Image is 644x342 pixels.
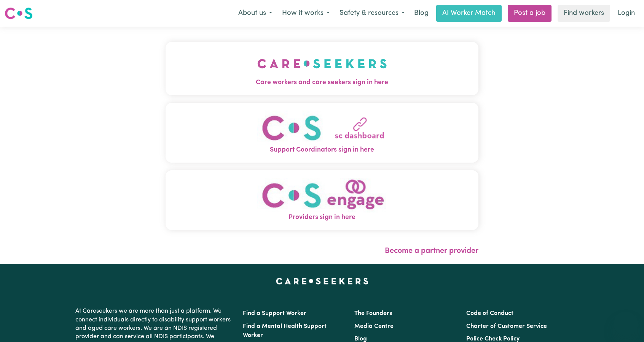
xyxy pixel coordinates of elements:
[354,310,392,316] a: The Founders
[614,312,638,336] iframe: Button to launch messaging window
[354,323,394,329] a: Media Centre
[466,310,513,316] a: Code of Conduct
[354,336,367,342] a: Blog
[276,278,368,284] a: Careseekers home page
[508,5,552,22] a: Post a job
[613,5,639,22] a: Login
[436,5,502,22] a: AI Worker Match
[385,247,478,255] a: Become a partner provider
[466,336,520,342] a: Police Check Policy
[335,5,410,21] button: Safety & resources
[166,170,478,230] button: Providers sign in here
[5,6,33,20] img: Careseekers logo
[277,5,335,21] button: How it works
[243,310,306,316] a: Find a Support Worker
[166,42,478,95] button: Care workers and care seekers sign in here
[166,145,478,155] span: Support Coordinators sign in here
[166,103,478,163] button: Support Coordinators sign in here
[243,323,327,339] a: Find a Mental Health Support Worker
[5,5,33,22] a: Careseekers logo
[233,5,277,21] button: About us
[466,323,547,329] a: Charter of Customer Service
[166,213,478,222] span: Providers sign in here
[558,5,610,22] a: Find workers
[166,78,478,88] span: Care workers and care seekers sign in here
[410,5,433,22] a: Blog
